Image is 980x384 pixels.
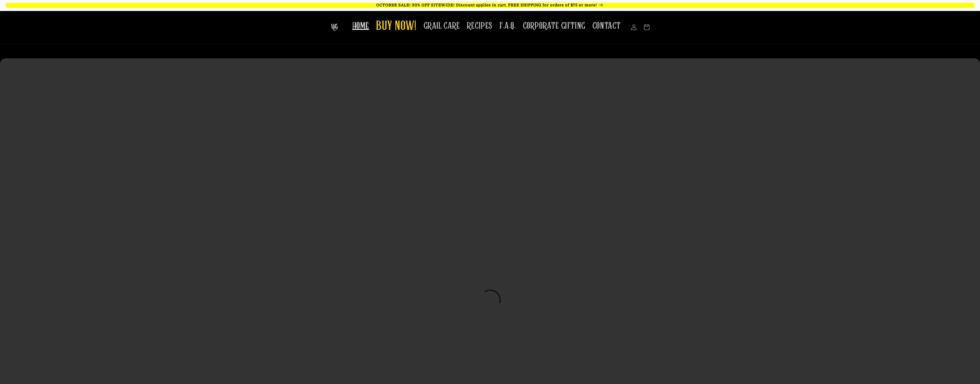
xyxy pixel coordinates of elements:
[352,20,369,32] span: HOME
[499,20,516,32] span: F.A.Q.
[523,20,585,32] span: CORPORATE GIFTING
[592,20,621,32] span: CONTACT
[519,17,589,35] a: CORPORATE GIFTING
[463,17,496,35] a: RECIPES
[6,3,974,8] p: OCTOBER SALE! 30% OFF SITEWIDE! Discount applies in cart. FREE SHIPPING for orders of $75 or more!
[496,17,519,35] a: F.A.Q.
[589,17,624,35] a: CONTACT
[376,19,417,35] span: BUY NOW!
[424,20,460,32] span: GRAIL CARE
[331,24,338,31] img: The Whiskey Grail
[467,20,492,32] span: RECIPES
[349,17,373,35] a: HOME
[420,17,463,35] a: GRAIL CARE
[373,15,420,38] a: BUY NOW!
